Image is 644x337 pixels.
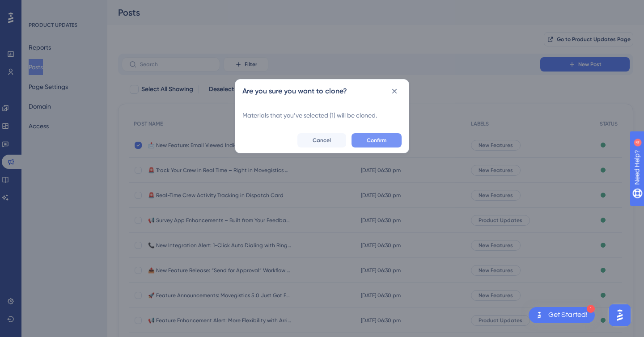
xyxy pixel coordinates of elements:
div: Get Started! [548,310,588,320]
span: Materials that you’ve selected ( 1 ) will be cloned. [242,110,402,121]
h2: Are you sure you want to clone? [242,86,347,97]
span: Confirm [367,137,386,144]
img: launcher-image-alternative-text [534,310,545,320]
iframe: UserGuiding AI Assistant Launcher [606,302,633,329]
span: Cancel [313,137,331,144]
div: Open Get Started! checklist, remaining modules: 1 [529,307,595,323]
div: 1 [587,305,595,313]
span: Need Help? [21,2,56,13]
div: 4 [62,4,65,12]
